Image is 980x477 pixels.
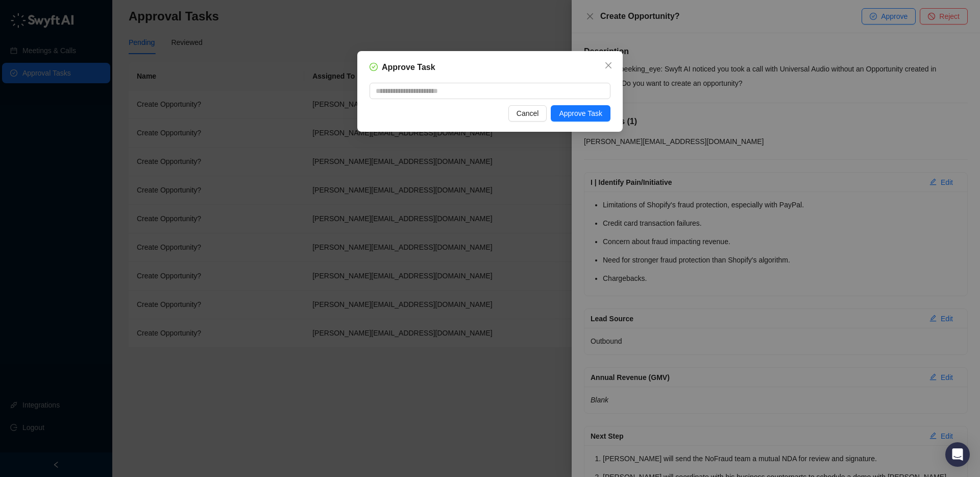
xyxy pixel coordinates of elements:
[508,105,547,122] button: Cancel
[517,108,539,119] span: Cancel
[370,63,378,71] span: check-circle
[604,61,612,69] span: close
[382,61,435,74] h5: Approve Task
[945,442,970,467] div: Open Intercom Messenger
[551,105,610,122] button: Approve Task
[600,57,617,74] button: Close
[559,108,602,119] span: Approve Task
